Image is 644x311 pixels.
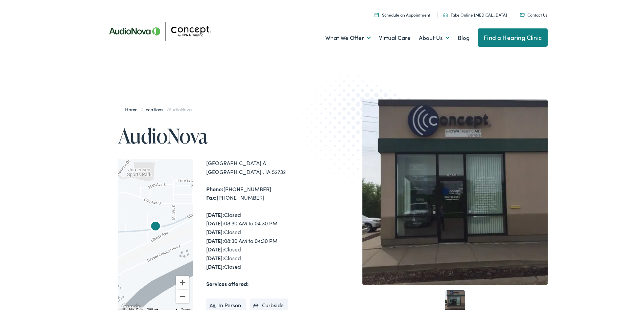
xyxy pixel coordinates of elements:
span: AudioNova [169,105,192,111]
button: Map Data [129,306,143,311]
strong: [DATE]: [206,244,224,251]
span: 200 m [147,306,157,310]
a: Terms [181,306,191,310]
div: [GEOGRAPHIC_DATA] A [GEOGRAPHIC_DATA] , IA 52732 [206,157,325,175]
span: / / [125,105,192,111]
div: Closed 08:30 AM to 04:30 PM Closed 08:30 AM to 04:30 PM Closed Closed Closed [206,209,325,270]
a: Contact Us [520,10,547,16]
li: Curbside [250,297,289,311]
a: Blog [458,24,470,49]
a: Take Online [MEDICAL_DATA] [443,10,507,16]
strong: [DATE]: [206,236,224,243]
div: [PHONE_NUMBER] [PHONE_NUMBER] [206,183,325,201]
a: Locations [143,105,167,111]
img: utility icon [520,12,525,15]
h1: AudioNova [118,123,325,146]
button: Keyboard shortcuts [120,306,125,311]
img: utility icon [443,12,448,16]
strong: Fax: [206,192,217,200]
strong: [DATE]: [206,209,224,217]
img: A calendar icon to schedule an appointment at Concept by Iowa Hearing. [375,11,379,16]
strong: Services offered: [206,279,249,286]
button: Map Scale: 200 m per 56 pixels [145,305,179,310]
button: Zoom out [176,288,189,302]
a: Find a Hearing Clinic [478,27,548,45]
a: 1 [445,289,465,309]
a: Schedule an Appointment [375,10,430,16]
div: AudioNova [147,218,164,234]
li: In Person [206,297,246,311]
strong: [DATE]: [206,227,224,234]
strong: [DATE]: [206,253,224,260]
a: Home [125,105,141,111]
img: Google [120,301,142,310]
strong: [DATE]: [206,261,224,269]
a: Virtual Care [379,24,411,49]
button: Zoom in [176,274,189,288]
strong: Phone: [206,184,223,191]
a: Open this area in Google Maps (opens a new window) [120,301,142,310]
a: What We Offer [325,24,371,49]
a: About Us [419,24,450,49]
strong: [DATE]: [206,218,224,225]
